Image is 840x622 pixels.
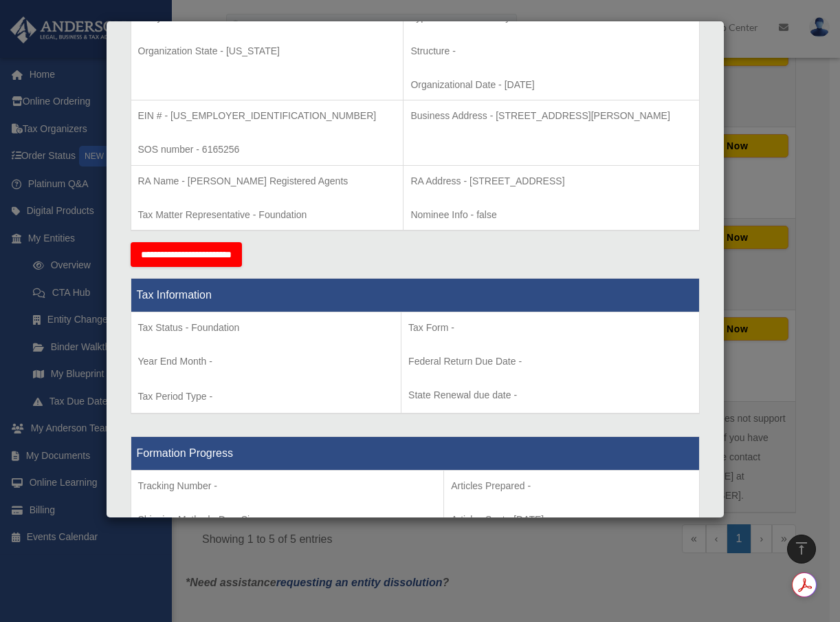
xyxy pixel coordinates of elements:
p: SOS number - 6165256 [138,141,397,158]
p: Organizational Date - [DATE] [410,76,692,94]
p: EIN # - [US_EMPLOYER_IDENTIFICATION_NUMBER] [138,107,397,125]
p: RA Address - [STREET_ADDRESS] [410,173,692,190]
th: Tax Information [131,279,699,312]
p: RA Name - [PERSON_NAME] Registered Agents [138,173,397,190]
p: Articles Prepared - [451,478,692,495]
p: Shipping Method - DocuSign [138,511,437,528]
p: Business Address - [STREET_ADDRESS][PERSON_NAME] [410,107,692,125]
p: Tracking Number - [138,478,437,495]
p: Tax Form - [408,319,692,336]
p: Structure - [410,43,692,60]
p: Year End Month - [138,353,395,370]
p: State Renewal due date - [408,387,692,404]
td: Tax Period Type - [131,312,401,414]
p: Articles Sent - [DATE] [451,511,692,528]
p: Nominee Info - false [410,206,692,224]
p: Organization State - [US_STATE] [138,43,397,60]
p: Federal Return Due Date - [408,353,692,370]
th: Formation Progress [131,437,699,471]
p: Tax Status - Foundation [138,319,395,336]
p: Tax Matter Representative - Foundation [138,206,397,224]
